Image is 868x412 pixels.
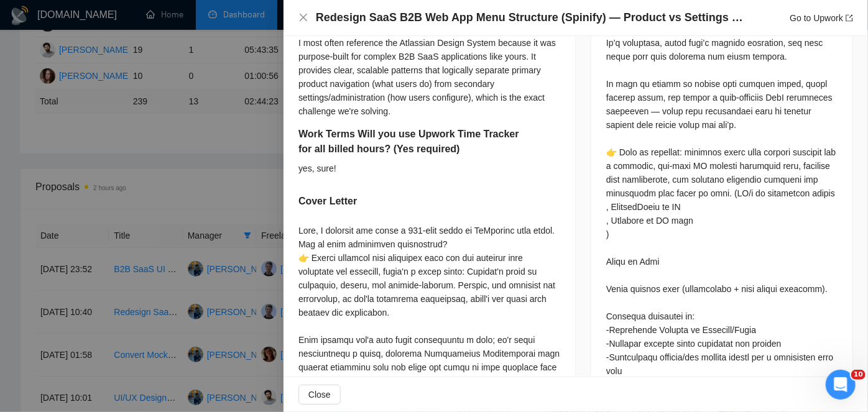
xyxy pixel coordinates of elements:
a: Go to Upworkexport [790,13,853,23]
span: 10 [851,370,866,380]
iframe: Intercom live chat [826,370,856,400]
span: close [298,12,308,22]
button: Close [298,12,308,23]
h5: Work Terms Will you use Upwork Time Tracker for all billed hours? (Yes required) [298,127,521,157]
h5: Cover Letter [298,194,357,209]
div: I most often reference the Atlassian Design System because it was purpose-built for complex B2B S... [298,36,560,118]
button: Close [298,385,341,405]
span: Close [308,388,331,401]
span: export [846,14,853,22]
div: yes, sure! [298,162,560,175]
h4: Redesign SaaS B2B Web App Menu Structure (Spinify) — Product vs Settings Separation [316,10,745,25]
